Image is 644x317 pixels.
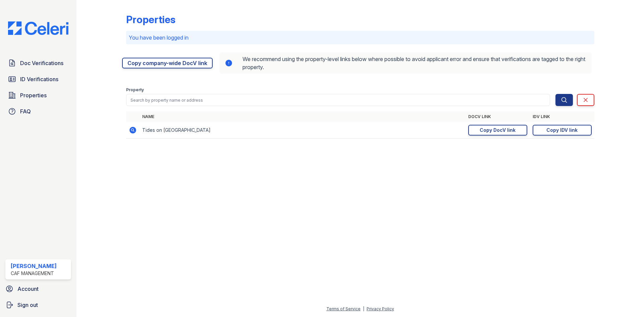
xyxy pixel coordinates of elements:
label: Property [126,87,144,93]
span: Doc Verifications [20,59,63,67]
a: Account [3,282,74,296]
a: Properties [5,89,71,102]
a: Copy DocV link [468,125,527,136]
a: ID Verifications [5,72,71,86]
a: Copy company-wide DocV link [122,58,213,68]
a: FAQ [5,105,71,118]
a: Privacy Policy [367,306,394,311]
a: Copy IDV link [533,125,592,136]
span: Properties [20,91,47,99]
div: | [363,306,364,311]
input: Search by property name or address [126,94,550,106]
p: You have been logged in [129,34,592,42]
span: FAQ [20,107,31,115]
span: ID Verifications [20,75,58,83]
img: CE_Logo_Blue-a8612792a0a2168367f1c8372b55b34899dd931a85d93a1a3d3e32e68fde9ad4.png [3,21,74,35]
div: Properties [126,13,175,25]
span: Sign out [17,301,38,309]
th: Name [140,111,466,122]
div: Copy DocV link [480,127,516,134]
th: IDV Link [530,111,594,122]
a: Doc Verifications [5,56,71,70]
div: CAF Management [11,270,57,277]
div: [PERSON_NAME] [11,262,57,270]
div: We recommend using the property-level links below where possible to avoid applicant error and ens... [219,52,592,74]
td: Tides on [GEOGRAPHIC_DATA] [140,122,466,139]
a: Terms of Service [326,306,361,311]
div: Copy IDV link [546,127,578,134]
a: Sign out [3,298,74,312]
th: DocV Link [466,111,530,122]
span: Account [17,285,39,293]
